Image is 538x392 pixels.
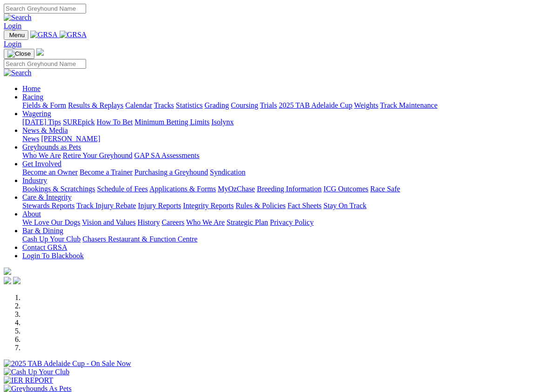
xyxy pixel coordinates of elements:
a: How To Bet [97,118,133,126]
div: News & Media [22,135,534,143]
a: Cash Up Your Club [22,235,81,243]
a: Calendar [125,101,152,109]
a: Login [4,40,21,48]
a: Tracks [154,101,174,109]
input: Search [4,4,86,13]
a: Coursing [231,101,258,109]
a: Stewards Reports [22,202,74,209]
a: We Love Our Dogs [22,218,80,226]
a: MyOzChase [218,185,255,193]
a: Stay On Track [323,202,366,209]
a: Login [4,22,21,30]
img: facebook.svg [4,277,11,284]
img: 2025 TAB Adelaide Cup - On Sale Now [4,359,131,368]
a: Chasers Restaurant & Function Centre [82,235,197,243]
a: GAP SA Assessments [134,151,200,159]
a: Wagering [22,110,51,118]
a: Purchasing a Greyhound [134,168,208,176]
img: Search [4,69,32,77]
a: Industry [22,176,47,184]
button: Toggle navigation [4,49,34,59]
div: Get Involved [22,168,534,176]
a: Who We Are [186,218,225,226]
a: Strategic Plan [227,218,268,226]
a: News & Media [22,126,68,134]
a: Grading [205,101,229,109]
a: Get Involved [22,160,61,168]
img: GRSA [30,31,58,39]
div: Care & Integrity [22,202,534,210]
a: [DATE] Tips [22,118,61,126]
a: Minimum Betting Limits [134,118,209,126]
span: Menu [9,32,25,39]
a: Login To Blackbook [22,252,84,260]
a: Vision and Values [82,218,135,226]
a: Privacy Policy [270,218,314,226]
a: Results & Replays [68,101,123,109]
img: logo-grsa-white.png [36,48,44,56]
a: News [22,135,39,143]
div: Racing [22,101,534,110]
a: Home [22,85,40,92]
a: ICG Outcomes [323,185,368,193]
a: Greyhounds as Pets [22,143,81,151]
a: Track Injury Rebate [76,202,136,209]
a: Syndication [210,168,245,176]
a: Retire Your Greyhound [63,151,133,159]
a: Racing [22,93,43,101]
a: Schedule of Fees [97,185,148,193]
img: twitter.svg [13,277,20,284]
a: Contact GRSA [22,243,67,251]
a: Injury Reports [138,202,181,209]
button: Toggle navigation [4,30,28,40]
a: Track Maintenance [380,101,437,109]
a: Applications & Forms [149,185,216,193]
img: Search [4,13,32,22]
img: IER REPORT [4,376,53,385]
a: Become a Trainer [80,168,133,176]
a: Careers [161,218,184,226]
a: Fact Sheets [288,202,322,209]
div: About [22,218,534,227]
a: Who We Are [22,151,61,159]
img: GRSA [60,31,87,39]
div: Greyhounds as Pets [22,151,534,160]
a: Race Safe [370,185,400,193]
a: Isolynx [211,118,234,126]
img: Cash Up Your Club [4,368,69,376]
a: Bar & Dining [22,227,63,235]
a: Integrity Reports [183,202,234,209]
a: [PERSON_NAME] [41,135,100,143]
img: logo-grsa-white.png [4,268,11,275]
img: Close [7,50,31,58]
a: Bookings & Scratchings [22,185,95,193]
div: Wagering [22,118,534,126]
a: SUREpick [63,118,94,126]
input: Search [4,59,86,69]
a: Care & Integrity [22,193,72,201]
a: Weights [354,101,378,109]
div: Bar & Dining [22,235,534,243]
div: Industry [22,185,534,193]
a: Rules & Policies [235,202,286,209]
a: About [22,210,41,218]
a: Trials [260,101,277,109]
a: Breeding Information [257,185,322,193]
a: History [137,218,160,226]
a: 2025 TAB Adelaide Cup [279,101,352,109]
a: Statistics [176,101,203,109]
a: Become an Owner [22,168,78,176]
a: Fields & Form [22,101,66,109]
